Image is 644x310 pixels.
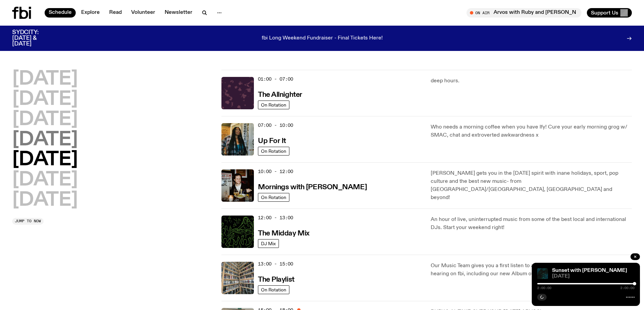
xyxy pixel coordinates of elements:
[258,184,367,191] h3: Mornings with [PERSON_NAME]
[431,77,632,85] p: deep hours.
[258,101,289,109] a: On Rotation
[552,274,635,279] span: [DATE]
[431,123,632,139] p: Who needs a morning coffee when you have Ify! Cure your early morning grog w/ SMAC, chat and extr...
[258,138,286,145] h3: Up For It
[431,216,632,232] p: An hour of live, uninterrupted music from some of the best local and international DJs. Start you...
[620,286,635,290] span: 2:00:00
[258,261,293,267] span: 13:00 - 15:00
[12,30,55,47] h3: SYDCITY: [DATE] & [DATE]
[261,103,286,108] span: On Rotation
[258,285,289,294] a: On Rotation
[261,287,286,292] span: On Rotation
[12,110,78,129] button: [DATE]
[258,193,289,202] a: On Rotation
[258,76,293,82] span: 01:00 - 07:00
[12,171,78,190] button: [DATE]
[258,275,294,283] a: The Playlist
[221,262,254,294] img: A corner shot of the fbi music library
[221,169,254,202] img: Sam blankly stares at the camera, brightly lit by a camera flash wearing a hat collared shirt and...
[45,8,76,18] a: Schedule
[258,215,293,221] span: 12:00 - 13:00
[262,35,383,41] p: fbi Long Weekend Fundraiser - Final Tickets Here!
[12,131,78,149] button: [DATE]
[127,8,159,18] a: Volunteer
[261,195,286,200] span: On Rotation
[258,230,310,237] h3: The Midday Mix
[261,241,276,246] span: DJ Mix
[12,70,78,89] button: [DATE]
[258,182,367,191] a: Mornings with [PERSON_NAME]
[221,123,254,156] img: Ify - a Brown Skin girl with black braided twists, looking up to the side with her tongue stickin...
[261,149,286,154] span: On Rotation
[258,90,302,98] a: The Allnighter
[258,147,289,156] a: On Rotation
[431,262,632,278] p: Our Music Team gives you a first listen to all the best new releases that you'll be hearing on fb...
[591,10,618,16] span: Support Us
[258,168,293,175] span: 10:00 - 12:00
[258,122,293,129] span: 07:00 - 10:00
[12,218,44,225] button: Jump to now
[587,8,632,18] button: Support Us
[12,90,78,109] button: [DATE]
[77,8,104,18] a: Explore
[12,150,78,169] button: [DATE]
[467,8,581,18] button: On AirArvos with Ruby and [PERSON_NAME]
[431,169,632,202] p: [PERSON_NAME] gets you in the [DATE] spirit with inane holidays, sport, pop culture and the best ...
[258,239,279,248] a: DJ Mix
[258,136,286,145] a: Up For It
[258,276,294,283] h3: The Playlist
[161,8,196,18] a: Newsletter
[258,91,302,98] h3: The Allnighter
[12,191,78,210] button: [DATE]
[105,8,126,18] a: Read
[537,286,551,290] span: 2:00:00
[15,219,41,223] span: Jump to now
[258,229,310,237] a: The Midday Mix
[552,268,627,273] a: Sunset with [PERSON_NAME]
